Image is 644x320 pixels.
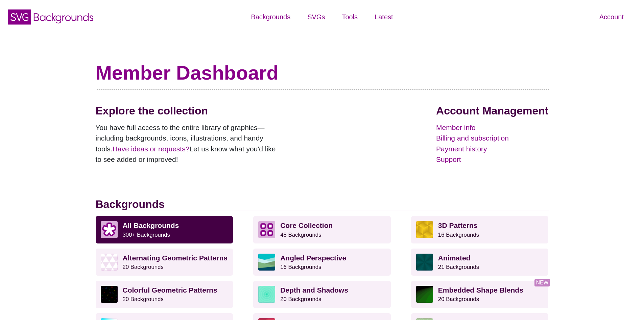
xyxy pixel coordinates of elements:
img: green layered rings within rings [258,286,275,303]
a: Tools [333,7,366,27]
small: 20 Backgrounds [123,264,164,270]
a: Member info [436,122,548,133]
h2: Explore the collection [96,104,282,117]
strong: Angled Perspective [280,254,346,262]
img: fancy golden cube pattern [416,221,433,238]
small: 20 Backgrounds [438,296,479,302]
a: Have ideas or requests? [113,145,190,153]
strong: Embedded Shape Blends [438,286,523,294]
small: 21 Backgrounds [438,264,479,270]
img: abstract landscape with sky mountains and water [258,254,275,271]
a: All Backgrounds 300+ Backgrounds [96,216,233,243]
a: Core Collection 48 Backgrounds [253,216,391,243]
img: light purple and white alternating triangle pattern [101,254,118,271]
a: 3D Patterns16 Backgrounds [411,216,549,243]
strong: 3D Patterns [438,221,478,229]
small: 20 Backgrounds [123,296,164,302]
a: Colorful Geometric Patterns20 Backgrounds [96,281,233,308]
h1: Member Dashboard [96,61,549,85]
a: Backgrounds [242,7,299,27]
h2: Backgrounds [96,198,549,211]
a: Billing and subscription [436,133,548,144]
small: 48 Backgrounds [280,232,321,238]
a: Animated21 Backgrounds [411,249,549,276]
img: a rainbow pattern of outlined geometric shapes [101,286,118,303]
a: Angled Perspective16 Backgrounds [253,249,391,276]
small: 20 Backgrounds [280,296,321,302]
a: Support [436,154,548,165]
img: green rave light effect animated background [416,254,433,271]
strong: All Backgrounds [123,221,179,229]
small: 16 Backgrounds [438,232,479,238]
strong: Core Collection [280,221,333,229]
small: 16 Backgrounds [280,264,321,270]
strong: Colorful Geometric Patterns [123,286,217,294]
img: green to black rings rippling away from corner [416,286,433,303]
a: Payment history [436,144,548,154]
a: Depth and Shadows20 Backgrounds [253,281,391,308]
small: 300+ Backgrounds [123,232,170,238]
p: You have full access to the entire library of graphics—including backgrounds, icons, illustration... [96,122,282,165]
strong: Depth and Shadows [280,286,348,294]
strong: Animated [438,254,471,262]
a: Latest [366,7,401,27]
a: SVGs [299,7,333,27]
a: Alternating Geometric Patterns20 Backgrounds [96,249,233,276]
a: Account [591,7,632,27]
strong: Alternating Geometric Patterns [123,254,228,262]
h2: Account Management [436,104,548,117]
a: Embedded Shape Blends20 Backgrounds [411,281,549,308]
